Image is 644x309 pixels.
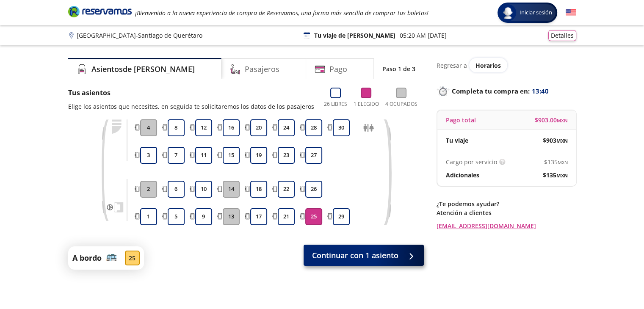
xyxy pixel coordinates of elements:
p: Elige los asientos que necesites, en seguida te solicitaremos los datos de los pasajeros [68,102,314,111]
button: 4 [140,119,157,136]
span: $ 903 [543,136,568,145]
button: English [566,8,576,18]
button: Continuar con 1 asiento [304,245,424,266]
em: ¡Bienvenido a la nueva experiencia de compra de Reservamos, una forma más sencilla de comprar tus... [135,9,428,17]
h4: Pago [329,63,347,75]
button: 16 [223,119,240,136]
button: 13 [223,208,240,225]
div: Regresar a ver horarios [437,58,576,72]
p: ¿Te podemos ayudar? [437,199,576,208]
button: 28 [305,119,322,136]
button: 30 [333,119,350,136]
button: 18 [250,181,267,198]
span: $ 903.00 [535,116,568,124]
span: 13:40 [532,86,549,96]
button: 25 [305,208,322,225]
button: 2 [140,181,157,198]
span: Iniciar sesión [516,8,556,17]
h4: Asientos de [PERSON_NAME] [91,63,195,75]
span: Continuar con 1 asiento [312,250,398,261]
p: Tu viaje [446,136,468,145]
p: Pago total [446,116,476,124]
button: Detalles [548,30,576,41]
button: 21 [278,208,295,225]
div: 25 [125,251,140,265]
h4: Pasajeros [245,63,279,75]
button: 1 [140,208,157,225]
a: Brand Logo [68,5,132,20]
p: Tu viaje de [PERSON_NAME] [314,31,395,40]
button: 27 [305,147,322,164]
button: 19 [250,147,267,164]
button: 6 [168,181,185,198]
p: A bordo [72,252,102,264]
button: 23 [278,147,295,164]
p: Paso 1 de 3 [382,64,415,73]
a: [EMAIL_ADDRESS][DOMAIN_NAME] [437,221,576,230]
p: Completa tu compra en : [437,85,576,97]
p: Cargo por servicio [446,157,497,166]
button: 17 [250,208,267,225]
small: MXN [558,159,568,166]
small: MXN [556,138,568,144]
button: 10 [195,181,212,198]
p: Tus asientos [68,88,314,98]
button: 15 [223,147,240,164]
p: Atención a clientes [437,208,576,217]
span: Horarios [475,61,501,69]
span: $ 135 [544,157,568,166]
p: 4 Ocupados [385,100,417,108]
small: MXN [557,117,568,124]
button: 9 [195,208,212,225]
p: [GEOGRAPHIC_DATA] - Santiago de Querétaro [77,31,202,40]
button: 5 [168,208,185,225]
i: Brand Logo [68,5,132,18]
p: 05:20 AM [DATE] [400,31,447,40]
button: 26 [305,181,322,198]
button: 7 [168,147,185,164]
button: 14 [223,181,240,198]
button: 24 [278,119,295,136]
span: $ 135 [543,171,568,179]
p: Regresar a [437,61,467,70]
button: 8 [168,119,185,136]
p: 1 Elegido [354,100,379,108]
p: 26 Libres [324,100,347,108]
button: 22 [278,181,295,198]
button: 3 [140,147,157,164]
button: 29 [333,208,350,225]
p: Adicionales [446,171,479,179]
small: MXN [556,172,568,179]
button: 12 [195,119,212,136]
button: 20 [250,119,267,136]
button: 11 [195,147,212,164]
